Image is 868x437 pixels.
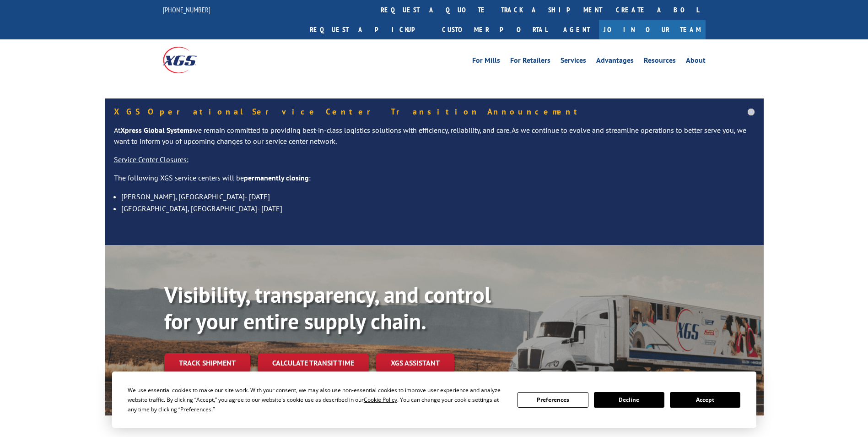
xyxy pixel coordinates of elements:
span: Preferences [180,405,211,413]
button: Decline [594,392,664,408]
li: [PERSON_NAME], [GEOGRAPHIC_DATA]- [DATE] [121,191,755,202]
button: Accept [670,392,740,408]
a: Services [561,57,586,67]
span: Cookie Policy [364,396,397,404]
strong: permanently closing [244,173,309,182]
a: Track shipment [164,353,250,372]
li: [GEOGRAPHIC_DATA], [GEOGRAPHIC_DATA]- [DATE] [121,202,755,214]
strong: Xpress Global Systems [120,126,193,135]
h5: XGS Operational Service Center Transition Announcement [114,108,755,116]
a: Resources [644,57,676,67]
a: XGS ASSISTANT [376,353,454,373]
a: For Mills [472,57,500,67]
div: Cookie Consent Prompt [112,371,756,428]
a: Request a pickup [303,20,435,39]
button: Preferences [518,392,588,408]
a: Calculate transit time [258,353,369,373]
a: Agent [554,20,599,39]
div: We use essential cookies to make our site work. With your consent, we may also use non-essential ... [128,385,507,414]
b: Visibility, transparency, and control for your entire supply chain. [164,280,491,335]
u: Service Center Closures: [114,155,189,164]
a: About [686,57,706,67]
a: For Retailers [510,57,550,67]
a: Advantages [596,57,634,67]
a: Join Our Team [599,20,706,39]
a: [PHONE_NUMBER] [163,5,210,14]
a: Customer Portal [435,20,554,39]
p: The following XGS service centers will be : [114,173,755,191]
p: At we remain committed to providing best-in-class logistics solutions with efficiency, reliabilit... [114,125,755,154]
